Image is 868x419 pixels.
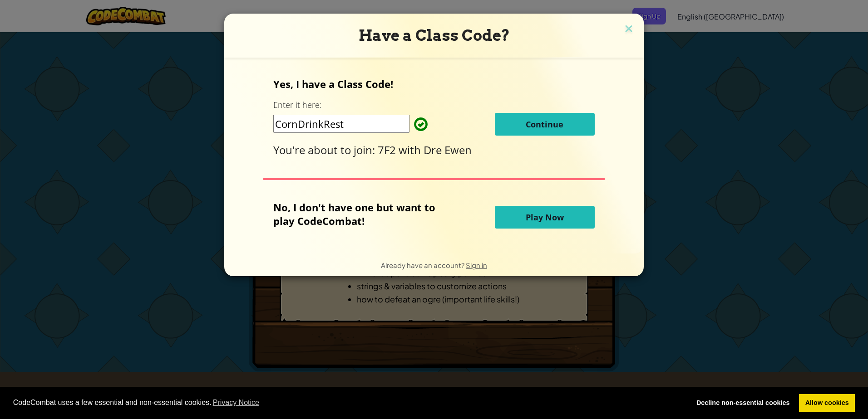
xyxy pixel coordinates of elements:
span: Continue [526,119,563,130]
p: Yes, I have a Class Code! [273,77,594,91]
a: learn more about cookies [212,396,261,409]
span: You're about to join: [273,142,378,157]
span: with [399,142,424,157]
span: Already have an account? [381,261,466,269]
span: Play Now [526,212,564,223]
a: deny cookies [690,394,796,412]
span: Have a Class Code? [359,26,510,44]
a: allow cookies [799,394,855,412]
a: Sign in [466,261,487,269]
span: Dre Ewen [424,142,472,157]
span: CodeCombat uses a few essential and non-essential cookies. [13,396,683,409]
label: Enter it here: [273,99,321,111]
img: close icon [623,23,635,36]
span: 7F2 [378,142,399,157]
button: Continue [495,113,595,136]
button: Play Now [495,206,595,229]
p: No, I don't have one but want to play CodeCombat! [273,200,449,228]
